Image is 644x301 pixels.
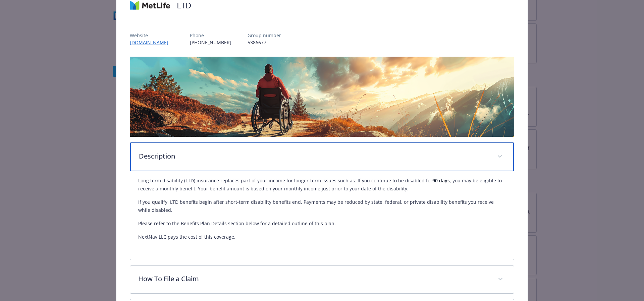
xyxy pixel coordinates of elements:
[130,171,514,260] div: Description
[139,151,489,161] p: Description
[130,57,515,137] img: banner
[138,198,506,214] p: If you qualify, LTD benefits begin after short-term disability benefits end. Payments may be redu...
[130,32,174,39] p: Website
[190,32,231,39] p: Phone
[130,39,174,46] a: [DOMAIN_NAME]
[138,274,490,284] p: How To File a Claim
[248,32,281,39] p: Group number
[190,39,231,46] p: [PHONE_NUMBER]
[130,266,514,293] div: How To File a Claim
[138,177,506,193] p: Long term disability (LTD) insurance replaces part of your income for longer-term issues such as:...
[138,220,506,228] p: Please refer to the Benefits Plan Details section below for a detailed outline of this plan.
[130,142,514,171] div: Description
[432,177,450,184] strong: 90 days
[248,39,281,46] p: 5386677
[138,233,506,241] p: NextNav LLC pays the cost of this coverage.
